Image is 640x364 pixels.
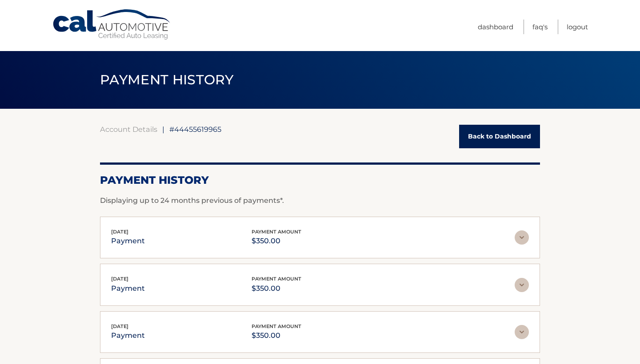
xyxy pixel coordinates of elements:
h2: Payment History [100,174,540,187]
a: Back to Dashboard [459,125,540,148]
img: accordion-rest.svg [515,278,529,292]
span: payment amount [252,229,301,235]
span: [DATE] [111,276,128,282]
span: [DATE] [111,323,128,329]
span: #44455619965 [169,125,221,134]
p: $350.00 [252,282,301,295]
p: Displaying up to 24 months previous of payments*. [100,195,540,206]
span: payment amount [252,276,301,282]
p: $350.00 [252,235,301,247]
p: payment [111,282,145,295]
a: Logout [567,20,588,34]
img: accordion-rest.svg [515,325,529,339]
span: payment amount [252,323,301,329]
a: Account Details [100,125,157,134]
span: [DATE] [111,229,128,235]
span: | [162,125,164,134]
p: payment [111,329,145,342]
a: Dashboard [478,20,513,34]
p: payment [111,235,145,247]
a: Cal Automotive [52,9,172,40]
img: accordion-rest.svg [515,230,529,245]
p: $350.00 [252,329,301,342]
span: PAYMENT HISTORY [100,71,234,88]
a: FAQ's [532,20,548,34]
